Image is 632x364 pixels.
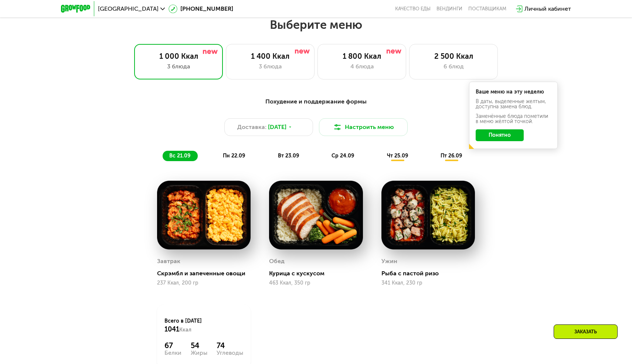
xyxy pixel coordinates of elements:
[269,256,285,267] div: Обед
[319,118,408,136] button: Настроить меню
[237,123,266,132] span: Доставка:
[381,270,481,277] div: Рыба с пастой ризо
[98,6,159,12] span: [GEOGRAPHIC_DATA]
[164,350,181,356] div: Белки
[191,350,207,356] div: Жиры
[417,62,490,71] div: 6 блюд
[332,153,354,159] span: ср 24.09
[476,89,551,95] div: Ваше меню на эту неделю
[157,280,251,286] div: 237 Ккал, 200 гр
[554,324,618,339] div: Заказать
[468,6,506,12] div: поставщикам
[325,52,398,61] div: 1 800 Ккал
[217,341,243,350] div: 74
[269,280,363,286] div: 463 Ккал, 350 гр
[381,280,475,286] div: 341 Ккал, 230 гр
[142,62,215,71] div: 3 блюда
[142,52,215,61] div: 1 000 Ккал
[157,256,180,267] div: Завтрак
[268,123,286,132] span: [DATE]
[476,129,524,141] button: Понятно
[164,317,243,334] div: Всего в [DATE]
[441,153,462,159] span: пт 26.09
[179,327,191,333] span: Ккал
[234,62,307,71] div: 3 блюда
[325,62,398,71] div: 4 блюда
[234,52,307,61] div: 1 400 Ккал
[217,350,243,356] div: Углеводы
[97,97,535,106] div: Похудение и поддержание формы
[24,17,608,32] h2: Выберите меню
[164,325,179,333] span: 1041
[278,153,299,159] span: вт 23.09
[417,52,490,61] div: 2 500 Ккал
[436,6,462,12] a: Вендинги
[476,114,551,124] div: Заменённые блюда пометили в меню жёлтой точкой.
[387,153,408,159] span: чт 25.09
[191,341,207,350] div: 54
[169,4,233,13] a: [PHONE_NUMBER]
[269,270,368,277] div: Курица с кускусом
[381,256,397,267] div: Ужин
[157,270,256,277] div: Скрэмбл и запеченные овощи
[169,153,190,159] span: вс 21.09
[524,4,571,13] div: Личный кабинет
[476,99,551,109] div: В даты, выделенные желтым, доступна замена блюд.
[223,153,245,159] span: пн 22.09
[164,341,181,350] div: 67
[395,6,431,12] a: Качество еды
